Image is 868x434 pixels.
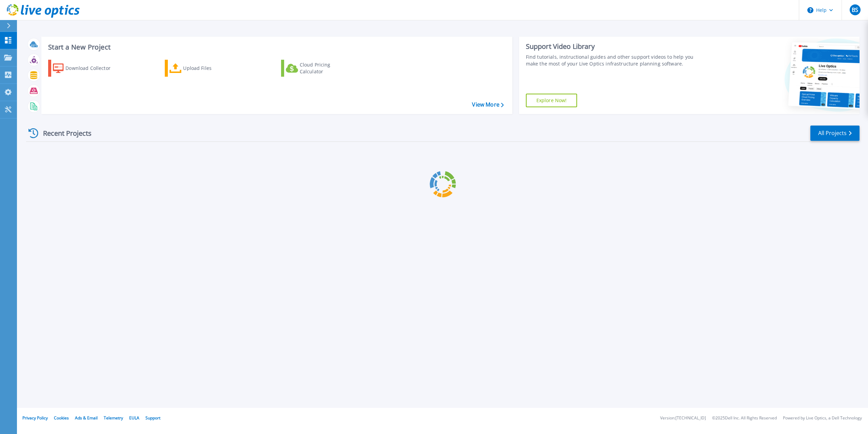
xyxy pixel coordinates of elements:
h3: Start a New Project [48,43,504,51]
a: Privacy Policy [22,415,48,421]
a: Telemetry [104,415,123,421]
li: Powered by Live Optics, a Dell Technology [783,416,862,420]
a: Support [145,415,160,421]
a: Cloud Pricing Calculator [281,60,357,77]
li: © 2025 Dell Inc. All Rights Reserved [712,416,777,420]
a: All Projects [810,126,860,141]
div: Find tutorials, instructional guides and other support videos to help you make the most of your L... [526,54,702,67]
div: Cloud Pricing Calculator [300,61,354,75]
a: Ads & Email [75,415,98,421]
a: Explore Now! [526,94,577,107]
a: View More [472,101,504,108]
a: Download Collector [48,60,124,77]
a: Upload Files [165,60,240,77]
a: EULA [129,415,139,421]
li: Version: [TECHNICAL_ID] [660,416,706,420]
div: Support Video Library [526,42,702,51]
span: BS [852,7,858,13]
div: Upload Files [183,61,237,75]
div: Recent Projects [26,125,101,141]
div: Download Collector [65,61,120,75]
a: Cookies [54,415,69,421]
